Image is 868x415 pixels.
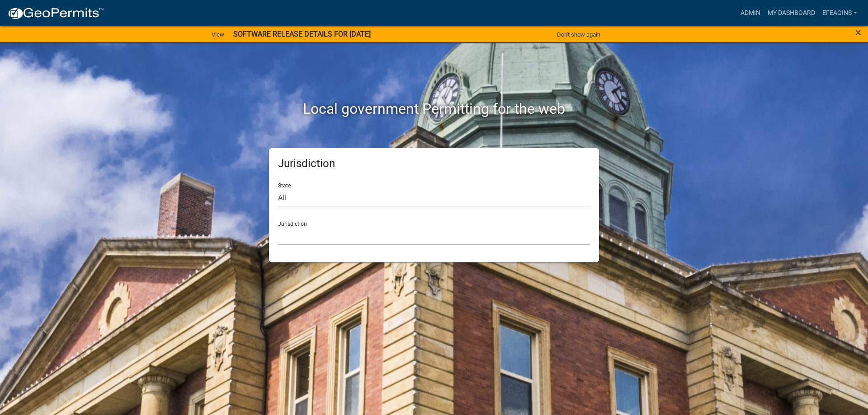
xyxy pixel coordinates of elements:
strong: SOFTWARE RELEASE DETAILS FOR [DATE] [233,30,371,38]
button: Don't show again [553,27,604,42]
a: View [208,27,228,42]
a: My Dashboard [764,5,819,22]
a: Efeagins [819,5,861,22]
a: Admin [737,5,764,22]
h5: Jurisdiction [278,157,590,170]
h2: Local government Permitting for the web [183,100,685,117]
button: Close [855,27,861,38]
span: × [855,26,861,39]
